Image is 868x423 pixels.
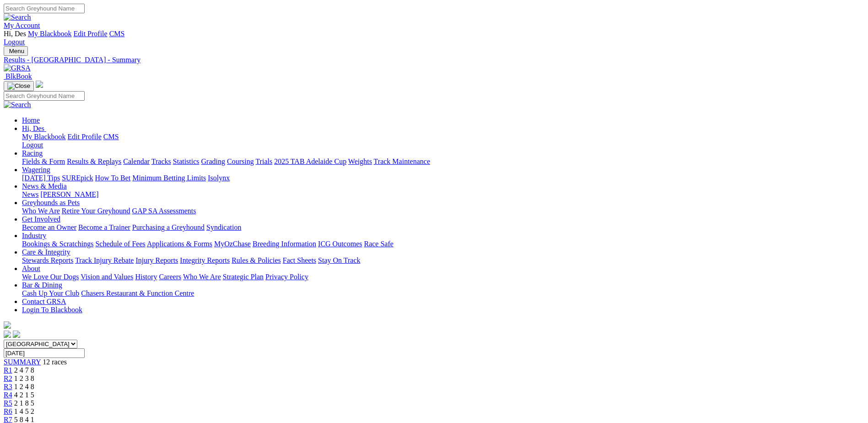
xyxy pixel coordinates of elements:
[22,273,864,281] div: About
[159,273,181,281] a: Careers
[206,223,241,231] a: Syndication
[4,4,85,13] input: Search
[14,366,34,374] span: 2 4 7 8
[95,240,145,248] a: Schedule of Fees
[22,157,864,166] div: Racing
[232,256,281,264] a: Rules & Policies
[62,207,130,215] a: Retire Your Greyhound
[318,256,360,264] a: Stay On Track
[227,157,254,165] a: Coursing
[180,256,230,264] a: Integrity Reports
[22,207,864,215] div: Greyhounds as Pets
[22,207,60,215] a: Who We Are
[4,22,40,29] a: My Account
[103,133,119,141] a: CMS
[22,265,40,272] a: About
[14,391,34,399] span: 4 2 1 5
[75,256,134,264] a: Track Injury Rebate
[4,358,41,366] a: SUMMARY
[4,30,26,38] span: Hi, Des
[22,116,40,124] a: Home
[214,240,251,248] a: MyOzChase
[22,182,67,190] a: News & Media
[68,133,102,141] a: Edit Profile
[4,101,31,109] img: Search
[132,174,206,182] a: Minimum Betting Limits
[22,141,43,149] a: Logout
[253,240,316,248] a: Breeding Information
[9,48,24,54] span: Menu
[274,157,346,165] a: 2025 TAB Adelaide Cup
[4,366,12,374] a: R1
[5,72,32,80] span: BlkBook
[283,256,316,264] a: Fact Sheets
[14,374,34,382] span: 1 2 3 8
[22,289,79,297] a: Cash Up Your Club
[22,125,46,132] a: Hi, Des
[147,240,212,248] a: Applications & Forms
[36,81,43,88] img: logo-grsa-white.png
[81,273,133,281] a: Vision and Values
[4,407,12,415] a: R6
[4,321,11,329] img: logo-grsa-white.png
[4,399,12,407] a: R5
[13,331,20,338] img: twitter.svg
[22,281,62,289] a: Bar & Dining
[22,157,65,165] a: Fields & Form
[4,13,31,22] img: Search
[22,174,60,182] a: [DATE] Tips
[28,30,72,38] a: My Blackbook
[132,223,205,231] a: Purchasing a Greyhound
[22,133,66,141] a: My Blackbook
[4,72,32,80] a: BlkBook
[135,256,178,264] a: Injury Reports
[22,125,44,132] span: Hi, Des
[22,190,864,199] div: News & Media
[14,407,34,415] span: 1 4 5 2
[223,273,264,281] a: Strategic Plan
[255,157,272,165] a: Trials
[4,30,864,46] div: My Account
[183,273,221,281] a: Who We Are
[67,157,121,165] a: Results & Replays
[40,190,98,198] a: [PERSON_NAME]
[43,358,67,366] span: 12 races
[22,215,60,223] a: Get Involved
[62,174,93,182] a: SUREpick
[7,82,30,90] img: Close
[22,232,46,239] a: Industry
[22,248,70,256] a: Care & Integrity
[4,64,31,72] img: GRSA
[22,256,864,265] div: Care & Integrity
[22,306,82,314] a: Login To Blackbook
[318,240,362,248] a: ICG Outcomes
[22,298,66,305] a: Contact GRSA
[22,133,864,149] div: Hi, Des
[4,56,864,64] a: Results - [GEOGRAPHIC_DATA] - Summary
[81,289,194,297] a: Chasers Restaurant & Function Centre
[14,383,34,390] span: 1 2 4 8
[22,273,79,281] a: We Love Our Dogs
[123,157,150,165] a: Calendar
[22,166,50,174] a: Wagering
[132,207,196,215] a: GAP SA Assessments
[95,174,131,182] a: How To Bet
[14,399,34,407] span: 2 1 8 5
[109,30,125,38] a: CMS
[135,273,157,281] a: History
[22,174,864,182] div: Wagering
[22,190,38,198] a: News
[348,157,372,165] a: Weights
[364,240,393,248] a: Race Safe
[4,91,85,101] input: Search
[22,289,864,298] div: Bar & Dining
[22,223,76,231] a: Become an Owner
[4,348,85,358] input: Select date
[4,374,12,382] span: R2
[22,256,73,264] a: Stewards Reports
